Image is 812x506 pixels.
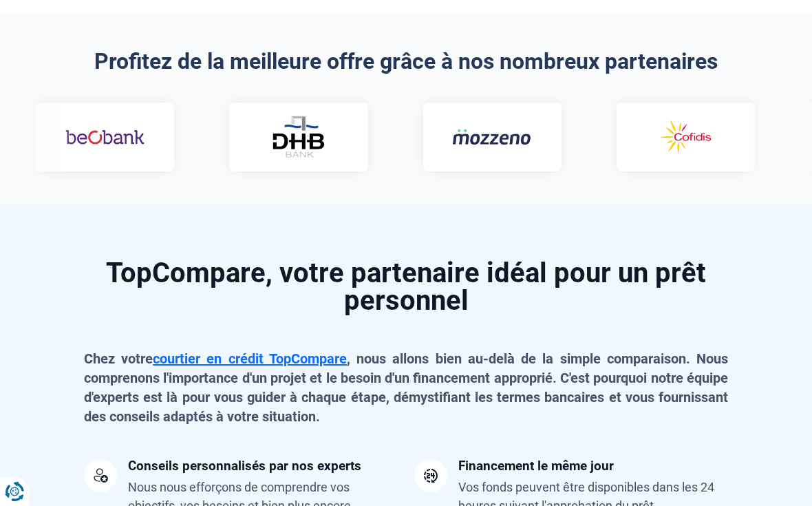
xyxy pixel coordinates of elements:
img: Mozzeno [338,128,417,145]
p: Chez votre , nous allons bien au-delà de la simple comparaison. Nous comprenons l'importance d'un... [84,349,728,426]
h2: Profitez de la meilleure offre grâce à nos nombreux partenaires [84,48,728,74]
a: courtier en crédit TopCompare [153,350,347,367]
img: Cofidis [531,117,610,157]
div: Conseils personnalisés par nos experts [128,459,361,472]
img: Record credits [725,117,804,157]
img: DHB Bank [156,116,211,158]
h2: TopCompare, votre partenaire idéal pour un prêt personnel [84,260,728,315]
div: Financement le même jour [458,459,614,472]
